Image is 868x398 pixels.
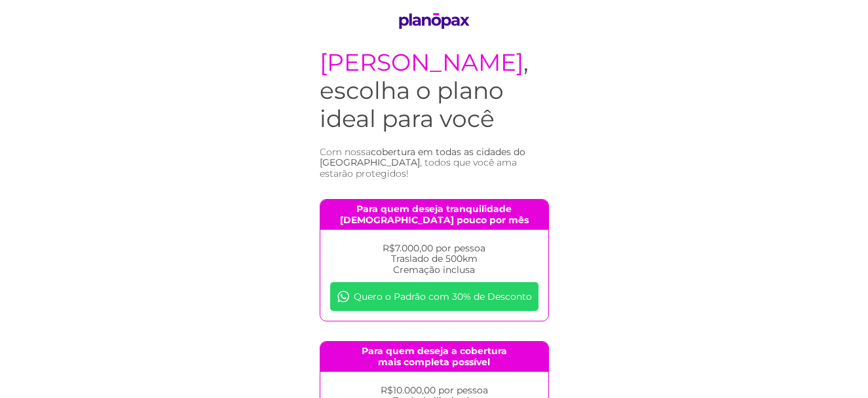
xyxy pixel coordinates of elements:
h4: Para quem deseja tranquilidade [DEMOGRAPHIC_DATA] pouco por mês [320,200,548,230]
span: cobertura em todas as cidades do [GEOGRAPHIC_DATA] [320,146,525,169]
img: logo PlanoPax [394,13,474,29]
h4: Para quem deseja a cobertura mais completa possível [320,342,548,372]
a: Quero o Padrão com 30% de Desconto [330,282,538,311]
p: R$7.000,00 por pessoa Traslado de 500km Cremação inclusa [330,243,538,276]
h3: Com nossa , todos que você ama estarão protegidos! [320,147,549,179]
h1: , escolha o plano ideal para você [320,48,549,134]
img: whatsapp [337,290,350,303]
span: [PERSON_NAME] [320,48,523,77]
